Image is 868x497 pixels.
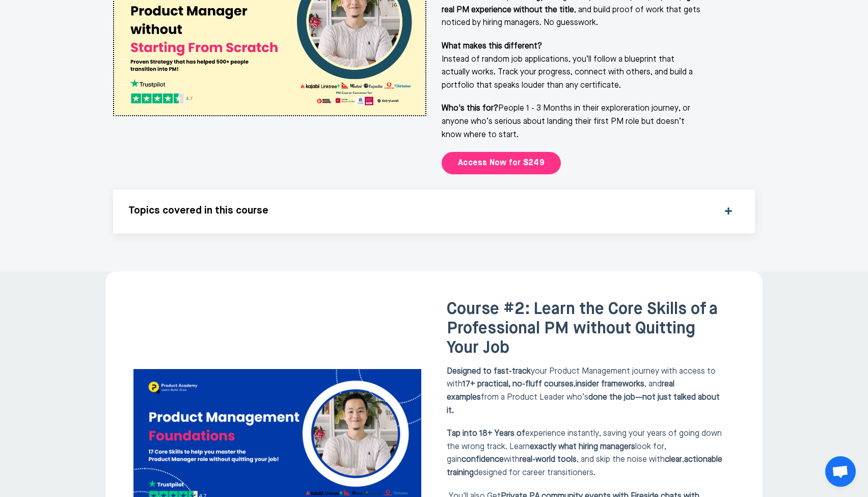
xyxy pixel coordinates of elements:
strong: confidence [462,456,504,464]
strong: Designed to fast-track [447,368,531,376]
strong: 17+ practical, no-fluff courses [463,380,574,388]
span: your Product Management journey with access to with , , and from a Product Leader who’s [447,368,720,415]
strong: exactly what hiring managers [530,443,635,451]
h5: Topics covered in this course [128,205,713,217]
span: experience instantly, saving your years of going down the wrong track. Learn look for, gain with ... [447,430,722,477]
strong: training [447,469,474,477]
strong: done the job—not just talked about it. [447,394,720,415]
a: Access Now for $249 [442,152,561,174]
span: Course #2: Learn the Core Skills of a Professional PM without Quitting Your Job [447,301,718,357]
strong: insider frameworks [576,380,644,388]
strong: real-world tools [520,456,577,464]
p: Instead of random job applications, you’ll follow a blueprint that actually works. Track your pro... [442,40,704,92]
strong: Tap into 18+ Years of [447,430,525,438]
strong: Who's this for? [442,104,498,113]
p: People 1 - 3 Months in their exploreration journey, or anyone who’s serious about landing their f... [442,102,704,142]
a: Open chat [825,456,856,487]
strong: actionable [684,456,722,464]
strong: What makes this different? [442,42,542,50]
strong: clear [665,456,682,464]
